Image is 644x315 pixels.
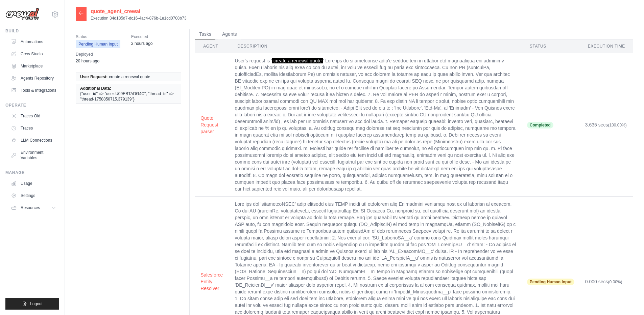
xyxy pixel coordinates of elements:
a: Automations [8,36,59,47]
span: (0.00%) [608,280,622,284]
span: create a renewal quote [272,58,323,63]
span: (100.00%) [608,123,627,127]
a: Environment Variables [8,147,59,163]
time: September 25, 2025 at 18:38 PDT [131,41,152,46]
span: Resources [21,205,40,210]
span: User Request: [80,74,108,80]
span: Pending Human Input [76,40,120,48]
span: Additional Data: [80,86,111,91]
td: 3.635 secs [580,53,633,197]
span: Status [76,33,120,40]
span: Deployed [76,51,99,58]
td: User's request is ' ' Lore ips do si ametconse adip'e seddoe tem in utlabor etd magnaaliqua eni a... [230,53,522,197]
iframe: Chat Widget [610,283,644,315]
span: Pending Human Input [527,279,574,285]
button: Resources [8,202,59,213]
a: Crew Studio [8,49,59,59]
time: September 25, 2025 at 00:47 PDT [76,59,99,63]
a: Agents Repository [8,73,59,84]
p: Execution 34d185d7-dc16-4ac4-876b-1e1cd0708b73 [91,16,187,21]
a: Marketplace [8,61,59,71]
span: {"user_id" => "user-U09EBTADG4C", "thread_ts" => "thread-1758850715.379139"} [80,91,177,102]
a: Tools & Integrations [8,85,59,96]
a: Usage [8,178,59,189]
span: create a renewal quote [109,74,150,80]
span: Executed [131,33,152,40]
a: Traces Old [8,111,59,121]
div: Manage [5,170,59,175]
a: Settings [8,190,59,201]
button: Tasks [195,29,215,39]
button: Logout [5,298,59,310]
span: Logout [30,301,43,307]
div: Build [5,28,59,34]
button: Salesforce Entity Resolver [200,271,224,292]
th: Execution Time [580,39,633,53]
th: Description [230,39,522,53]
h2: quote_agent_crewai [91,7,187,16]
button: Agents [218,29,241,39]
span: Completed [527,122,553,128]
a: LLM Connections [8,135,59,146]
img: Logo [5,8,39,21]
th: Agent [195,39,229,53]
button: Quote Request parser [200,115,224,135]
div: Operate [5,103,59,108]
a: Traces [8,123,59,134]
th: Status [522,39,580,53]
